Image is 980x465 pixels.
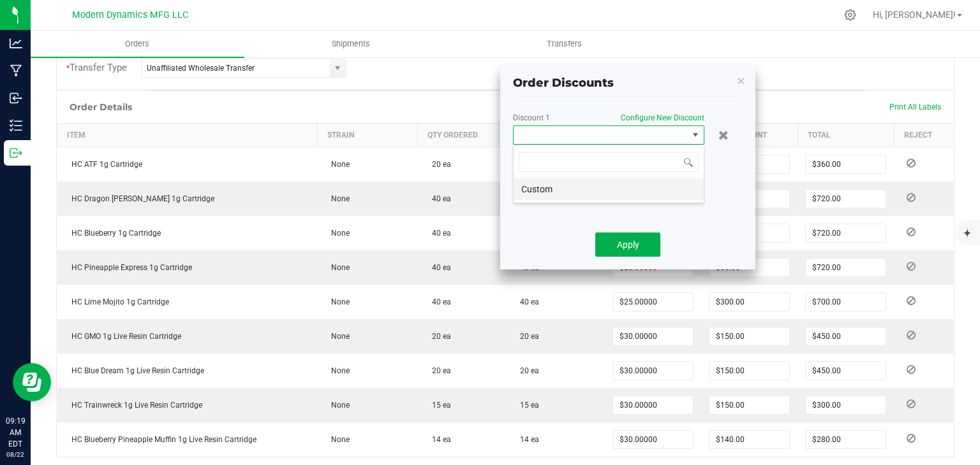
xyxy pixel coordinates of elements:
button: Apply [595,232,660,257]
span: 40 ea [514,297,539,306]
inline-svg: Inventory [10,119,22,132]
span: Transfer Type [66,62,127,73]
input: 0 [709,327,789,345]
span: 40 ea [426,229,451,238]
a: Transfers [458,31,672,57]
li: Custom [514,178,704,200]
span: 40 ea [426,263,451,272]
span: Reject Inventory [902,262,921,270]
span: 20 ea [426,332,451,341]
input: 0 [806,362,886,380]
span: None [325,297,350,306]
span: Apply [617,240,639,250]
input: 0 [806,396,886,414]
p: 09:19 AM EDT [6,415,25,450]
input: 0 [806,431,886,448]
inline-svg: Inbound [10,92,22,104]
inline-svg: Manufacturing [10,64,22,77]
input: 0 [613,293,693,311]
span: HC Pineapple Express 1g Cartridge [65,263,192,272]
span: None [325,366,350,375]
span: HC Lime Mojito 1g Cartridge [65,297,169,306]
span: Configure New Discount [621,113,704,122]
span: Reject Inventory [902,434,921,442]
span: Reject Inventory [902,194,921,201]
input: 0 [613,431,693,448]
input: 0 [806,293,886,311]
a: Orders [31,31,244,57]
span: None [325,332,350,341]
span: Hi, [PERSON_NAME]! [873,10,956,20]
span: HC Blue Dream 1g Live Resin Cartridge [65,366,204,375]
span: Modern Dynamics MFG LLC [72,10,188,20]
span: HC GMO 1g Live Resin Cartridge [65,332,181,341]
span: 40 ea [426,194,451,203]
inline-svg: Analytics [10,37,22,50]
span: Reject Inventory [902,159,921,167]
span: Print All Labels [889,103,941,111]
span: 20 ea [426,366,451,375]
th: Reject [894,123,954,147]
label: Discount 1 [513,113,550,122]
span: Reject Inventory [902,297,921,304]
input: 0 [806,224,886,242]
span: Reject Inventory [902,366,921,373]
input: 0 [613,396,693,414]
input: 0 [709,362,789,380]
span: HC Blueberry Pineapple Muffin 1g Live Resin Cartridge [65,435,256,444]
span: Orders [108,38,167,50]
span: 40 ea [426,297,451,306]
span: 15 ea [514,401,539,410]
th: Qty Ordered [418,123,506,147]
span: None [325,229,350,238]
span: None [325,401,350,410]
span: None [325,263,350,272]
h1: Order Details [70,102,132,112]
span: HC Trainwreck 1g Live Resin Cartridge [65,401,202,410]
th: Strain [317,123,417,147]
input: 0 [613,327,693,345]
inline-svg: Outbound [10,147,22,159]
span: Reject Inventory [902,400,921,408]
input: 0 [806,155,886,173]
iframe: Resource center [13,363,51,401]
p: 08/22 [6,450,25,459]
div: Manage settings [842,9,858,21]
a: Shipments [244,31,458,57]
input: 0 [709,431,789,448]
th: Total [798,123,894,147]
span: 14 ea [514,435,539,444]
span: 20 ea [426,160,451,169]
input: 0 [709,293,789,311]
span: HC Blueberry 1g Cartridge [65,229,161,238]
span: HC ATF 1g Cartridge [65,160,142,169]
span: HC Dragon [PERSON_NAME] 1g Cartridge [65,194,214,203]
span: Reject Inventory [902,228,921,236]
span: Order Discounts [513,76,614,90]
span: 20 ea [514,366,539,375]
input: 0 [806,259,886,276]
span: None [325,160,350,169]
input: 0 [806,190,886,208]
input: 0 [806,327,886,345]
span: 20 ea [514,332,539,341]
th: Item [57,123,318,147]
span: 40 ea [514,263,539,272]
span: Shipments [315,38,387,50]
span: 14 ea [426,435,451,444]
input: 0 [613,362,693,380]
span: None [325,194,350,203]
span: Reject Inventory [902,331,921,339]
span: None [325,435,350,444]
input: 0 [709,396,789,414]
span: 15 ea [426,401,451,410]
span: Transfers [530,38,599,50]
